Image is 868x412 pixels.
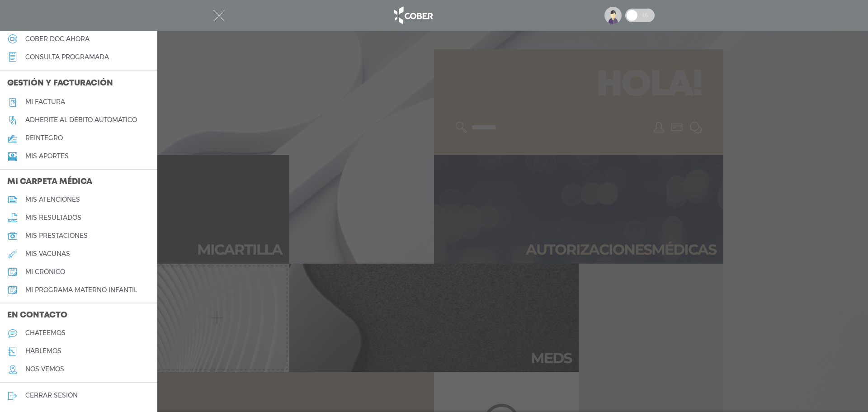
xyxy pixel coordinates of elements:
h5: reintegro [25,134,63,142]
h5: mis vacunas [25,250,70,258]
h5: mis resultados [25,214,81,222]
h5: mis atenciones [25,196,80,204]
h5: cerrar sesión [25,392,78,399]
img: logo_cober_home-white.png [389,5,437,26]
h5: Cober doc ahora [25,35,90,43]
h5: chateemos [25,329,66,337]
h5: mis prestaciones [25,232,88,240]
h5: consulta programada [25,53,109,61]
h5: mi programa materno infantil [25,286,137,294]
h5: Mi factura [25,98,65,106]
h5: Mis aportes [25,152,69,160]
h5: mi crónico [25,268,65,276]
h5: Adherite al débito automático [25,116,137,124]
img: profile-placeholder.svg [604,7,622,24]
h5: hablemos [25,347,61,355]
h5: nos vemos [25,365,64,373]
img: Cober_menu-close-white.svg [213,10,225,21]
